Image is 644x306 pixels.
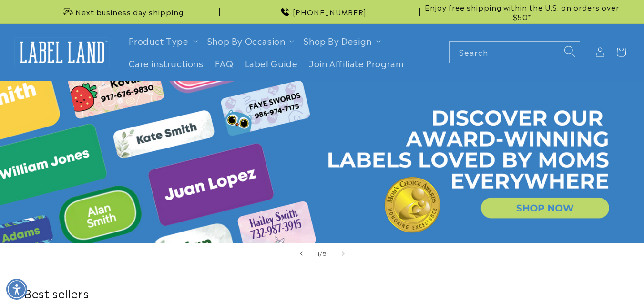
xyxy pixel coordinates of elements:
span: Join Affiliate Program [309,58,404,69]
span: Shop By Occasion [207,35,286,46]
button: Previous slide [291,243,312,264]
a: Label Guide [239,52,304,74]
summary: Shop By Design [298,30,384,52]
span: Care instructions [129,58,204,69]
span: Next business day shipping [75,7,184,17]
a: FAQ [209,52,239,74]
h2: Best sellers [24,285,620,300]
a: Product Type [129,34,189,47]
a: Join Affiliate Program [303,52,409,74]
button: Next slide [333,243,354,264]
button: Search [559,41,580,62]
span: FAQ [215,58,234,69]
span: 1 [317,248,320,258]
a: Label Land [11,34,113,71]
span: [PHONE_NUMBER] [293,7,367,17]
img: Label Land [14,37,110,67]
span: Label Guide [245,58,298,69]
span: Enjoy free shipping within the U.S. on orders over $50* [424,2,620,21]
span: / [320,248,323,258]
span: 5 [323,248,327,258]
summary: Shop By Occasion [202,30,298,52]
summary: Product Type [123,30,202,52]
a: Care instructions [123,52,209,74]
div: Accessibility Menu [6,279,27,300]
a: Shop By Design [304,34,371,47]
